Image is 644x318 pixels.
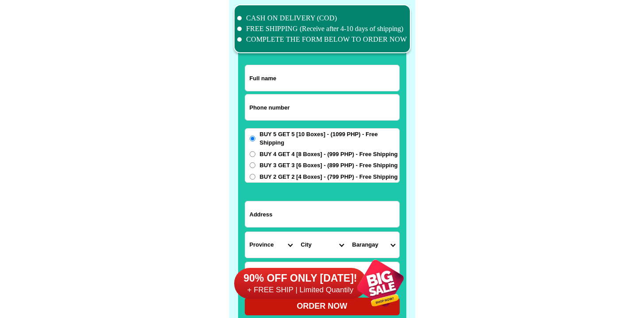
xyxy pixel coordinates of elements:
span: BUY 5 GET 5 [10 Boxes] - (1099 PHP) - Free Shipping [260,130,399,147]
li: COMPLETE THE FORM BELOW TO ORDER NOW [237,34,407,45]
span: BUY 4 GET 4 [8 Boxes] - (999 PHP) - Free Shipping [260,150,398,159]
input: BUY 2 GET 2 [4 Boxes] - (799 PHP) - Free Shipping [250,174,255,180]
select: Select district [297,232,348,258]
select: Select province [245,232,297,258]
h6: + FREE SHIP | Limited Quantily [234,285,367,295]
input: BUY 3 GET 3 [6 Boxes] - (899 PHP) - Free Shipping [250,162,255,168]
span: BUY 2 GET 2 [4 Boxes] - (799 PHP) - Free Shipping [260,173,398,181]
h6: 90% OFF ONLY [DATE]! [234,272,367,285]
input: BUY 4 GET 4 [8 Boxes] - (999 PHP) - Free Shipping [250,151,255,157]
li: FREE SHIPPING (Receive after 4-10 days of shipping) [237,24,407,34]
input: Input address [245,201,399,227]
select: Select commune [348,232,399,258]
input: Input phone_number [245,94,399,120]
input: Input full_name [245,65,399,91]
input: BUY 5 GET 5 [10 Boxes] - (1099 PHP) - Free Shipping [250,136,255,141]
span: BUY 3 GET 3 [6 Boxes] - (899 PHP) - Free Shipping [260,161,398,170]
li: CASH ON DELIVERY (COD) [237,13,407,24]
